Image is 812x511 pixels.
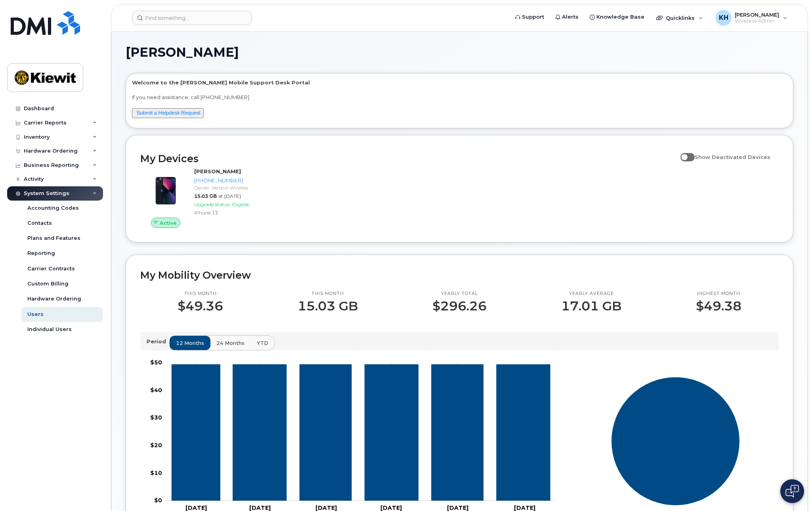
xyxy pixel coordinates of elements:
h2: My Mobility Overview [140,269,779,281]
img: image20231002-3703462-1ig824h.jpeg [147,172,185,210]
span: at [DATE] [218,193,241,199]
button: Submit a Helpdesk Request [132,108,204,118]
span: Upgrade Status: [194,201,231,207]
tspan: $50 [150,359,162,366]
tspan: $40 [150,387,162,394]
p: Period [147,338,169,345]
span: [PERSON_NAME] [126,46,239,58]
p: This month [298,291,358,297]
p: $49.36 [178,299,223,313]
p: Highest month [696,291,741,297]
div: iPhone 13 [194,209,290,216]
img: Open chat [785,485,799,498]
span: Eligible [232,201,249,207]
tspan: $30 [150,414,162,421]
g: 808-640-9872 [172,365,550,501]
h2: My Devices [140,153,676,165]
span: YTD [257,339,268,347]
span: Active [160,219,177,227]
tspan: $0 [154,497,162,504]
p: Welcome to the [PERSON_NAME] Mobile Support Desk Portal [132,79,787,86]
tspan: $10 [150,469,162,477]
strong: [PERSON_NAME] [194,168,241,174]
p: Yearly average [561,291,621,297]
g: Series [611,377,740,506]
p: 17.01 GB [561,299,621,313]
a: Active[PERSON_NAME][PHONE_NUMBER]Carrier: Verizon Wireless15.03 GBat [DATE]Upgrade Status:Eligibl... [140,168,293,228]
span: Show Deactivated Devices [695,154,770,160]
input: Show Deactivated Devices [680,149,687,156]
tspan: $20 [150,442,162,449]
span: 15.03 GB [194,193,217,199]
p: $49.38 [696,299,741,313]
span: 24 months [216,339,245,347]
p: If you need assistance, call [PHONE_NUMBER] [132,94,787,101]
p: This month [178,291,223,297]
p: 15.03 GB [298,299,358,313]
a: Submit a Helpdesk Request [137,110,201,116]
p: Yearly total [432,291,487,297]
p: $296.26 [432,299,487,313]
div: [PHONE_NUMBER] [194,177,290,184]
div: Carrier: Verizon Wireless [194,184,290,191]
